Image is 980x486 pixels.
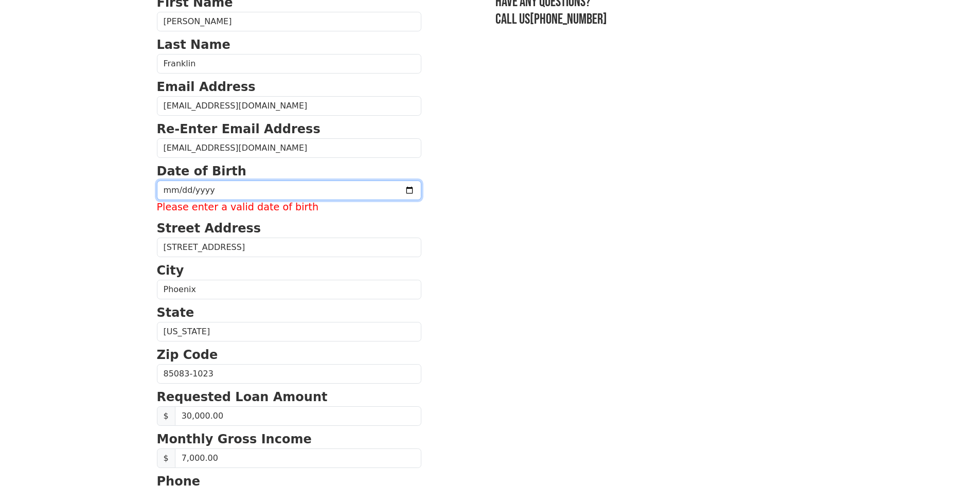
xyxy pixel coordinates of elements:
strong: State [157,305,194,320]
input: City [157,280,421,299]
strong: Requested Loan Amount [157,390,328,404]
label: Please enter a valid date of birth [157,200,421,215]
strong: Zip Code [157,348,218,362]
input: Requested Loan Amount [175,406,421,426]
h3: Call us [495,11,824,28]
input: Street Address [157,238,421,257]
input: Re-Enter Email Address [157,138,421,158]
input: Monthly Gross Income [175,448,421,468]
input: Zip Code [157,364,421,384]
strong: Email Address [157,80,256,94]
input: First Name [157,12,421,31]
strong: Date of Birth [157,164,246,178]
span: $ [157,448,175,468]
span: $ [157,406,175,426]
strong: Re-Enter Email Address [157,122,320,136]
p: Monthly Gross Income [157,430,421,448]
a: [PHONE_NUMBER] [530,11,607,28]
input: Email Address [157,96,421,116]
input: Last Name [157,54,421,74]
strong: Last Name [157,38,230,52]
strong: City [157,263,184,278]
strong: Street Address [157,221,261,236]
